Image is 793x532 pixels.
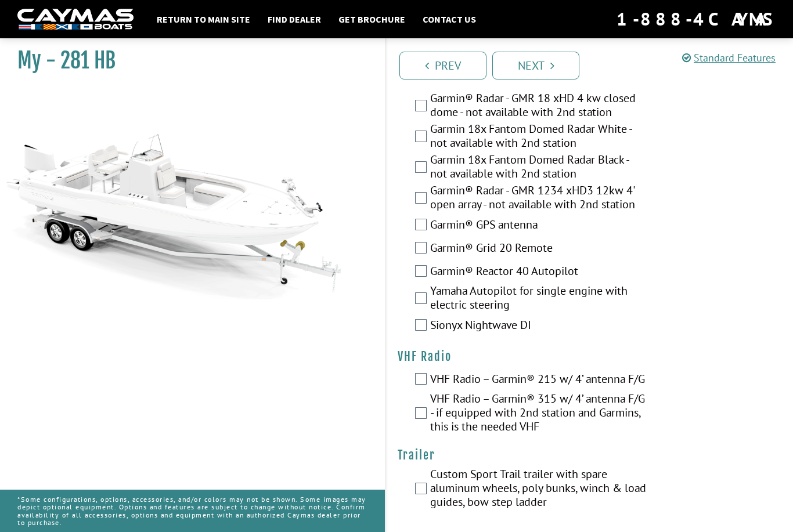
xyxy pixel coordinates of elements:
div: 1-888-4CAYMAS [617,6,776,32]
label: Garmin 18x Fantom Domed Radar White - not available with 2nd station [430,122,647,153]
a: Get Brochure [333,12,411,27]
label: Yamaha Autopilot for single engine with electric steering [430,284,647,314]
img: white-logo-c9c8dbefe5ff5ceceb0f0178aa75bf4bb51f6bca0971e226c86eb53dfe498488.png [17,9,134,30]
p: *Some configurations, options, accessories, and/or colors may not be shown. Some images may depic... [17,490,367,532]
label: VHF Radio – Garmin® 315 w/ 4’ antenna F/G - if equipped with 2nd station and Garmins, this is the... [430,392,647,436]
a: Return to main site [151,12,256,27]
a: Standard Features [682,51,776,64]
ul: Pagination [396,50,793,79]
label: Sionyx Nightwave DI [430,318,647,335]
label: Garmin® Radar - GMR 18 xHD 4 kw closed dome - not available with 2nd station [430,91,647,122]
label: VHF Radio – Garmin® 215 w/ 4’ antenna F/G [430,372,647,389]
h4: Trailer [398,448,781,462]
h4: VHF Radio [398,349,781,364]
a: Next [492,52,579,79]
label: Garmin® Grid 20 Remote [430,241,647,258]
label: Garmin 18x Fantom Domed Radar Black - not available with 2nd station [430,153,647,183]
a: Prev [399,52,486,79]
h1: My - 281 HB [17,48,356,74]
label: Garmin® Radar - GMR 1234 xHD3 12kw 4' open array - not available with 2nd station [430,183,647,214]
label: Garmin® GPS antenna [430,218,647,234]
label: Garmin® Reactor 40 Autopilot [430,264,647,281]
label: Custom Sport Trail trailer with spare aluminum wheels, poly bunks, winch & load guides, bow step ... [430,467,647,512]
a: Find Dealer [262,12,327,27]
a: Contact Us [417,12,482,27]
